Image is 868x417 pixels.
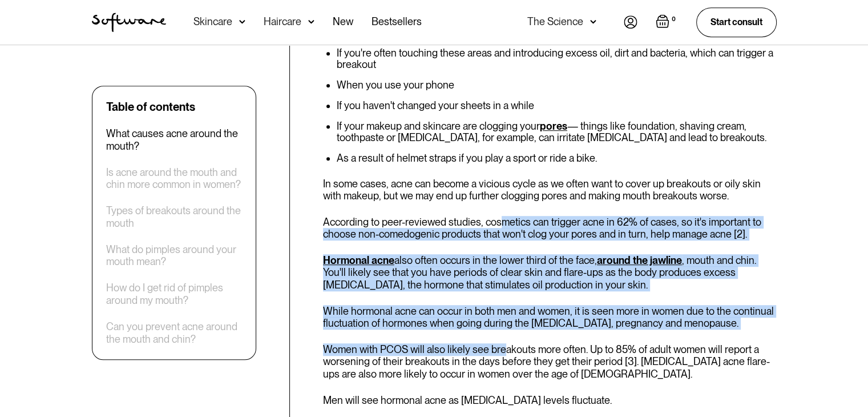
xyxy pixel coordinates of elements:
[106,166,242,191] a: Is acne around the mouth and chin more common in women?
[323,305,777,330] p: While hormonal acne can occur in both men and women, it is seen more in women due to the continua...
[337,47,777,70] li: If you're often touching these areas and introducing excess oil, dirt and bacteria, which can tri...
[656,14,678,30] a: Open empty cart
[540,120,567,132] a: pores
[323,254,777,291] p: also often occurs in the lower third of the face, , mouth and chin. You'll likely see that you ha...
[323,178,777,202] p: In some cases, acne can become a vicious cycle as we often want to cover up breakouts or oily ski...
[597,254,682,266] a: around the jawline
[106,243,242,268] a: What do pimples around your mouth mean?
[308,16,314,27] img: arrow down
[323,343,777,380] p: Women with PCOS will also likely see breakouts more often. Up to 85% of adult women will report a...
[527,16,583,27] div: The Science
[239,16,245,27] img: arrow down
[92,13,166,32] a: home
[337,153,777,164] li: As a result of helmet straps if you play a sport or ride a bike.
[323,254,394,266] a: Hormonal acne
[323,216,777,240] p: According to peer-reviewed studies, cosmetics can trigger acne in 62% of cases, so it's important...
[193,16,232,27] div: Skincare
[337,121,777,143] li: If your makeup and skincare are clogging your — things like foundation, shaving cream, toothpaste...
[106,127,242,152] a: What causes acne around the mouth?
[106,205,242,229] a: Types of breakouts around the mouth
[590,16,596,27] img: arrow down
[264,16,301,27] div: Haircare
[106,320,242,345] a: Can you prevent acne around the mouth and chin?
[696,7,777,37] a: Start consult
[92,13,166,32] img: Software Logo
[106,100,195,114] div: Table of contents
[337,79,777,91] li: When you use your phone
[337,100,777,111] li: If you haven't changed your sheets in a while
[106,282,242,306] a: How do I get rid of pimples around my mouth?
[669,14,678,25] div: 0
[323,394,777,407] p: Men will see hormonal acne as [MEDICAL_DATA] levels fluctuate.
